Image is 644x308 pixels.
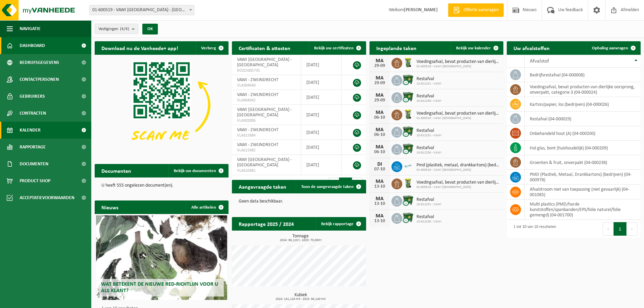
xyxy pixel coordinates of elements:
h2: Rapportage 2025 / 2024 [232,217,301,230]
div: 29-09 [373,64,386,68]
span: 10-812256 - VAWI [416,99,442,103]
span: Offerte aanvragen [462,7,500,14]
span: VAWI [GEOGRAPHIC_DATA] - [GEOGRAPHIC_DATA] [237,107,292,118]
td: PMD (Plastiek, Metaal, Drankkartons) (bedrijven) (04-000978) [525,170,641,185]
span: 01-600519 - VAWI [GEOGRAPHIC_DATA] [416,116,500,120]
span: Navigatie [20,20,41,37]
img: WB-0140-HPE-GN-50 [402,177,414,189]
span: Bekijk uw kalender [456,46,491,50]
img: WB-1100-CU [402,126,414,137]
span: Voedingsafval, bevat producten van dierlijke oorsprong, onverpakt, categorie 3 [416,59,500,65]
td: multi plastics (PMD/harde kunststoffen/spanbanden/EPS/folie naturel/folie gemengd) (04-001700) [525,199,641,220]
img: WB-0140-HPE-GN-50 [402,57,414,68]
a: Bekijk rapportage [316,217,365,231]
span: Documenten [20,156,48,172]
div: 13-10 [373,219,386,223]
td: [DATE] [301,125,341,140]
button: Verberg [196,41,228,55]
h2: Nieuws [95,200,125,214]
div: 06-10 [373,115,386,120]
div: MA [373,58,386,64]
span: Restafval [416,94,442,99]
span: Afvalstof [530,58,549,64]
span: Restafval [416,76,442,82]
span: 10-812251 - VAWI [416,82,442,86]
button: OK [142,24,158,34]
span: VLA904042 [237,98,296,103]
p: Geen data beschikbaar. [239,199,359,204]
div: 29-09 [373,81,386,86]
span: 01-600519 - VAWI [GEOGRAPHIC_DATA] [416,168,500,172]
img: Download de VHEPlus App [95,55,229,155]
div: MA [373,196,386,202]
a: Bekijk uw kalender [451,41,503,55]
div: MA [373,127,386,133]
div: 13-10 [373,202,386,206]
img: WB-1100-CU [402,195,414,206]
img: WB-1100-CU [402,212,414,223]
span: 10-812256 - VAWI [416,151,442,155]
span: VLA615984 [237,133,296,138]
td: [DATE] [301,105,341,125]
span: Wat betekent de nieuwe RED-richtlijn voor u als klant? [101,282,218,293]
span: RED25005735 [237,68,296,73]
div: MA [373,75,386,81]
button: Vestigingen(4/4) [95,24,138,34]
span: VAWI [GEOGRAPHIC_DATA] - [GEOGRAPHIC_DATA] [237,57,292,68]
span: VAWI [GEOGRAPHIC_DATA] - [GEOGRAPHIC_DATA] [237,157,292,168]
div: 06-10 [373,133,386,137]
span: 2024: 96,110 t - 2025: 70,600 t [235,239,366,242]
div: 13-10 [373,184,386,189]
span: VLA610481 [237,168,296,173]
a: Alle artikelen [186,200,228,214]
span: Toon de aangevraagde taken [301,185,354,189]
img: WB-1100-CU [402,91,414,103]
span: Voedingsafval, bevat producten van dierlijke oorsprong, onverpakt, categorie 3 [416,180,500,185]
td: [DATE] [301,155,341,175]
span: Contactpersonen [20,71,59,88]
img: WB-1100-CU [402,143,414,155]
button: Next [627,222,637,236]
span: Restafval [416,145,442,151]
td: onbehandeld hout (A) (04-000200) [525,126,641,141]
span: Restafval [416,197,442,203]
a: Wat betekent de nieuwe RED-richtlijn voor u als klant? [96,215,227,300]
span: Gebruikers [20,88,45,105]
td: hol glas, bont (huishoudelijk) (04-000209) [525,141,641,155]
button: 1 [614,222,627,236]
div: MA [373,213,386,219]
div: 29-09 [373,98,386,103]
span: 2024: 141,120 m3 - 2025: 94,140 m3 [235,298,366,301]
span: VAWI - ZWIJNDRECHT [237,127,279,133]
span: 10-812256 - VAWI [416,220,442,224]
img: WB-0140-HPE-GN-50 [402,109,414,120]
td: [DATE] [301,75,341,90]
span: Rapportage [20,139,46,156]
span: VLA902006 [237,118,296,123]
span: Acceptatievoorwaarden [20,189,74,206]
h2: Certificaten & attesten [232,41,297,54]
span: 10-812251 - VAWI [416,203,442,207]
a: Offerte aanvragen [448,3,504,17]
count: (4/4) [120,27,129,31]
span: VLA904040 [237,83,296,88]
td: bedrijfsrestafval (04-000008) [525,68,641,82]
span: Vestigingen [98,24,129,34]
span: 01-600519 - VAWI NV - ANTWERPEN [89,5,194,15]
h2: Documenten [95,164,138,177]
span: 10-812251 - VAWI [416,134,442,138]
h2: Uw afvalstoffen [507,41,556,54]
span: Restafval [416,128,442,134]
td: karton/papier, los (bedrijven) (04-000026) [525,97,641,112]
span: Bekijk uw documenten [174,169,216,173]
span: Pmd (plastiek, metaal, drankkartons) (bedrijven) [416,163,500,168]
span: Bekijk uw certificaten [314,46,354,50]
span: VLA615985 [237,148,296,153]
span: Verberg [201,46,216,50]
td: groenten & fruit, onverpakt (04-000238) [525,155,641,170]
div: MA [373,179,386,184]
span: VAWI - ZWIJNDRECHT [237,77,279,82]
div: 06-10 [373,150,386,155]
h2: Aangevraagde taken [232,180,293,193]
span: Dashboard [20,37,45,54]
